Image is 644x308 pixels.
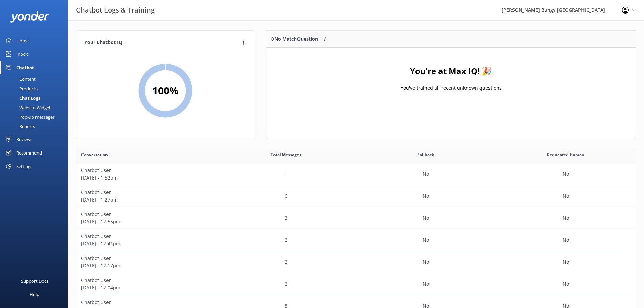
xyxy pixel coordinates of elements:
[4,93,40,103] div: Chat Logs
[4,112,68,122] a: Pop-up messages
[16,34,29,47] div: Home
[81,211,211,218] p: Chatbot User
[81,196,211,204] p: [DATE] - 1:27pm
[423,236,429,244] p: No
[81,284,211,291] p: [DATE] - 12:04pm
[423,258,429,266] p: No
[81,218,211,226] p: [DATE] - 12:55pm
[266,48,636,115] div: grid
[84,39,240,46] h4: Your Chatbot IQ
[563,170,569,178] p: No
[76,163,636,185] div: row
[16,61,34,74] div: Chatbot
[16,133,32,146] div: Reviews
[81,151,108,158] span: Conversation
[4,84,68,93] a: Products
[76,229,636,251] div: row
[76,5,155,16] h3: Chatbot Logs & Training
[285,214,287,222] p: 2
[16,146,42,160] div: Recommend
[81,189,211,196] p: Chatbot User
[10,11,49,23] img: yonder-white-logo.png
[410,65,492,77] h4: You're at Max IQ! 🎉
[271,35,318,43] p: 0 No Match Question
[21,274,48,288] div: Support Docs
[4,103,51,112] div: Website Widget
[4,74,36,84] div: Content
[4,112,55,122] div: Pop-up messages
[563,258,569,266] p: No
[81,262,211,269] p: [DATE] - 12:17pm
[547,151,585,158] span: Requested Human
[81,277,211,284] p: Chatbot User
[76,185,636,207] div: row
[81,299,211,306] p: Chatbot User
[4,93,68,103] a: Chat Logs
[417,151,434,158] span: Fallback
[285,280,287,288] p: 2
[400,84,501,92] p: You've trained all recent unknown questions
[563,280,569,288] p: No
[81,240,211,247] p: [DATE] - 12:41pm
[4,74,68,84] a: Content
[423,170,429,178] p: No
[285,170,287,178] p: 1
[423,280,429,288] p: No
[81,233,211,240] p: Chatbot User
[4,103,68,112] a: Website Widget
[81,174,211,182] p: [DATE] - 1:52pm
[563,236,569,244] p: No
[81,167,211,174] p: Chatbot User
[563,214,569,222] p: No
[152,82,178,99] h2: 100 %
[563,192,569,200] p: No
[285,258,287,266] p: 2
[30,288,39,301] div: Help
[4,122,35,131] div: Reports
[16,47,28,61] div: Inbox
[4,122,68,131] a: Reports
[423,214,429,222] p: No
[16,160,32,173] div: Settings
[423,192,429,200] p: No
[285,192,287,200] p: 6
[81,255,211,262] p: Chatbot User
[285,236,287,244] p: 2
[4,84,38,93] div: Products
[76,207,636,229] div: row
[271,151,301,158] span: Total Messages
[76,251,636,273] div: row
[76,273,636,295] div: row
